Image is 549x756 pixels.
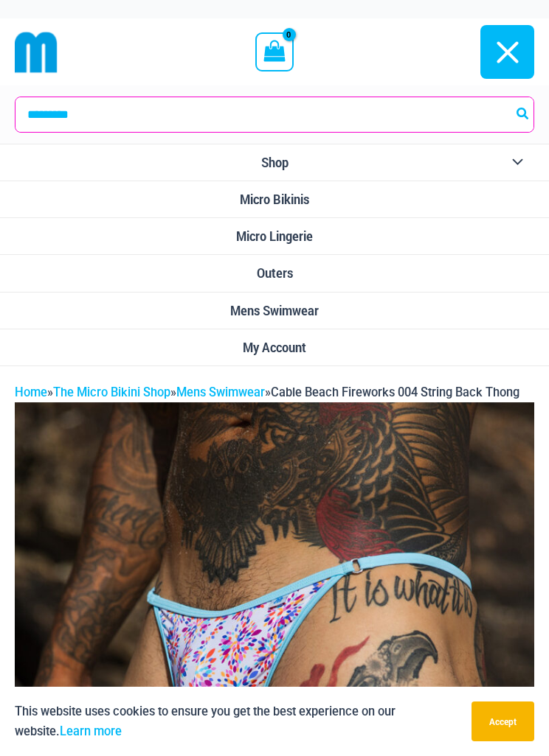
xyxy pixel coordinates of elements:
a: The Micro Bikini Shop [53,385,170,399]
a: Learn more [60,724,122,738]
button: Search [514,97,533,132]
span: Outers [257,265,293,281]
span: Micro Bikinis [240,192,309,207]
span: My Account [243,340,306,355]
a: Mens Swimwear [176,385,265,399]
a: View Shopping Cart, empty [255,32,293,71]
span: Mens Swimwear [230,303,319,318]
img: cropped mm emblem [15,31,58,74]
p: This website uses cookies to ensure you get the best experience on our website. [15,701,460,741]
span: Cable Beach Fireworks 004 String Back Thong [271,385,519,399]
span: Shop [261,155,289,170]
span: » » » [15,385,519,399]
button: Accept [472,701,534,741]
a: Home [15,385,47,399]
span: Micro Lingerie [236,228,313,244]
